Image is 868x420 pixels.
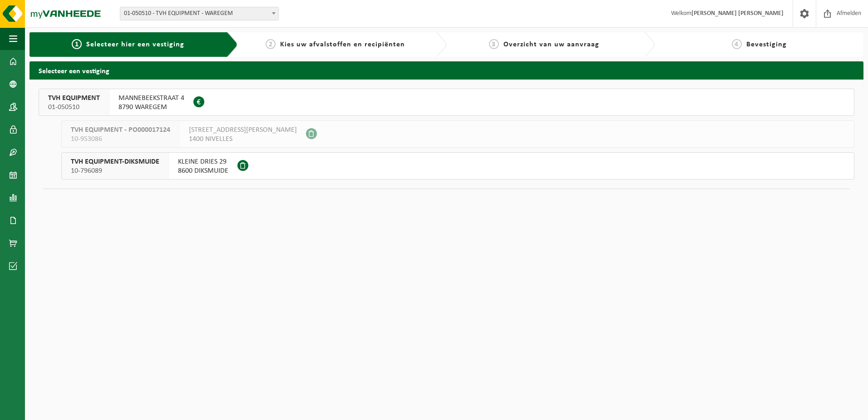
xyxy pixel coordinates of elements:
[72,39,82,49] span: 1
[503,41,599,48] span: Overzicht van uw aanvraag
[266,39,276,49] span: 2
[30,61,863,79] h2: Selecteer een vestiging
[120,7,278,20] span: 01-050510 - TVH EQUIPMENT - WAREGEM
[71,157,159,166] span: TVH EQUIPMENT-DIKSMUIDE
[48,103,100,112] span: 01-050510
[120,7,279,20] span: 01-050510 - TVH EQUIPMENT - WAREGEM
[48,94,100,103] span: TVH EQUIPMENT
[118,94,184,103] span: MANNEBEEKSTRAAT 4
[732,39,742,49] span: 4
[189,135,297,144] span: 1400 NIVELLES
[178,157,228,166] span: KLEINE DRIES 29
[280,41,405,48] span: Kies uw afvalstoffen en recipiënten
[691,10,784,17] strong: [PERSON_NAME] [PERSON_NAME]
[71,135,170,144] span: 10-953086
[61,152,854,180] button: TVH EQUIPMENT-DIKSMUIDE 10-796089 KLEINE DRIES 298600 DIKSMUIDE
[39,89,854,116] button: TVH EQUIPMENT 01-050510 MANNEBEEKSTRAAT 48790 WAREGEM
[746,41,787,48] span: Bevestiging
[489,39,499,49] span: 3
[86,41,184,48] span: Selecteer hier een vestiging
[118,103,184,112] span: 8790 WAREGEM
[71,125,170,135] span: TVH EQUIPMENT - PO000017124
[178,166,228,175] span: 8600 DIKSMUIDE
[71,166,159,175] span: 10-796089
[189,125,297,135] span: [STREET_ADDRESS][PERSON_NAME]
